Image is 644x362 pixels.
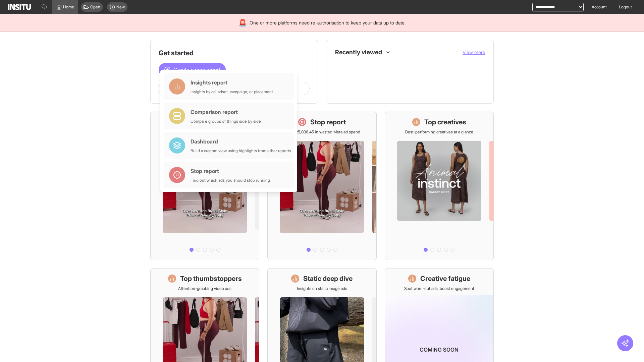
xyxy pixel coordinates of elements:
div: Find out which ads you should stop running [191,178,270,183]
button: Create a new report [159,63,226,76]
span: One or more platforms need re-authorisation to keep your data up to date. [250,19,406,26]
h1: Top thumbstoppers [180,274,242,283]
span: Open [90,4,100,10]
h1: Stop report [310,117,346,127]
img: Logo [8,4,31,10]
span: View more [463,49,485,55]
p: Insights on static image ads [297,286,347,291]
h1: Get started [159,48,310,58]
span: Home [63,4,74,10]
p: Best-performing creatives at a glance [405,129,473,135]
span: Create a new report [173,66,220,74]
div: Insights by ad, adset, campaign, or placement [191,89,273,95]
div: 🚨 [238,18,247,27]
h1: Static deep dive [303,274,353,283]
p: Save £25,036.45 in wasted Meta ad spend [283,129,360,135]
span: New [116,4,125,10]
div: Compare groups of things side by side [191,119,261,124]
a: Top creativesBest-performing creatives at a glance [385,112,494,260]
h1: Top creatives [424,117,466,127]
div: Stop report [191,167,270,175]
a: Stop reportSave £25,036.45 in wasted Meta ad spend [267,112,376,260]
div: Insights report [191,78,273,86]
a: What's live nowSee all active ads instantly [150,112,259,260]
div: Dashboard [191,137,291,145]
p: Attention-grabbing video ads [178,286,231,291]
div: Build a custom view using highlights from other reports [191,148,291,154]
div: Comparison report [191,108,261,116]
button: View more [463,49,485,56]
